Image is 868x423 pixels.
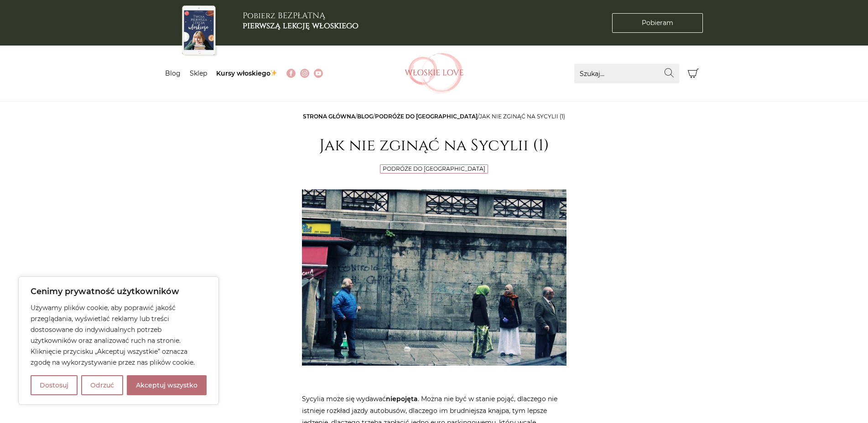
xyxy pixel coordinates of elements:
span: Pobieram [642,18,673,28]
img: ✨ [270,70,277,76]
button: Akceptuj wszystko [127,375,207,395]
a: Podróże do [GEOGRAPHIC_DATA] [383,165,485,172]
span: / / / [303,113,565,120]
input: Szukaj... [574,64,679,83]
b: pierwszą lekcję włoskiego [243,20,359,31]
a: Sklep [190,69,207,77]
a: Podróże do [GEOGRAPHIC_DATA] [375,113,478,120]
p: Używamy plików cookie, aby poprawić jakość przeglądania, wyświetlać reklamy lub treści dostosowan... [31,302,207,368]
a: Kursy włoskiego [216,69,278,77]
h1: Jak nie zginąć na Sycylii (1) [302,136,567,155]
button: Dostosuj [31,375,78,395]
button: Odrzuć [81,375,123,395]
a: Blog [165,69,181,77]
a: Pobieram [612,13,703,33]
a: Blog [357,113,373,120]
button: Koszyk [684,64,703,83]
span: Jak nie zginąć na Sycylii (1) [479,113,565,120]
p: Cenimy prywatność użytkowników [31,286,207,297]
img: Włoskielove [405,53,464,94]
h3: Pobierz BEZPŁATNĄ [243,11,359,31]
strong: niepojęta [386,395,418,403]
a: Strona główna [303,113,355,120]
